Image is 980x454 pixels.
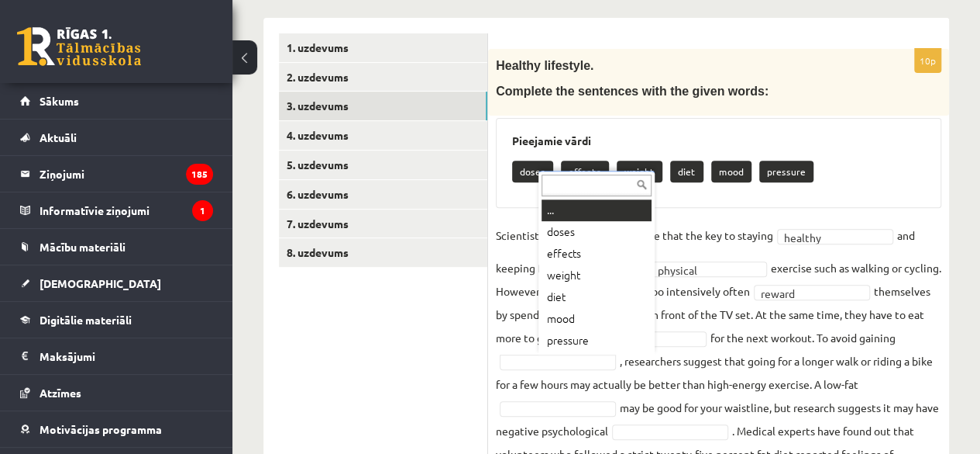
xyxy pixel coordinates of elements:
div: effects [542,243,652,265]
div: pressure [542,330,652,352]
div: ... [542,199,652,221]
div: weight [542,265,652,286]
div: doses [542,221,652,243]
div: mood [542,308,652,330]
div: diet [542,286,652,308]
